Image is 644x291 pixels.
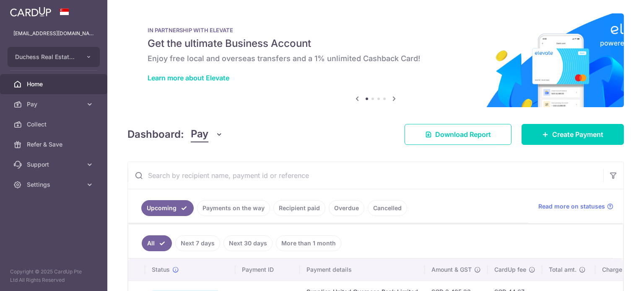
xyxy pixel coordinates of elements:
[276,235,341,251] a: More than 1 month
[602,265,636,274] span: Charge date
[27,160,82,169] span: Support
[223,235,273,251] a: Next 30 days
[10,7,51,17] img: CardUp
[27,80,82,88] span: Home
[368,200,407,216] a: Cancelled
[235,259,300,281] th: Payment ID
[27,100,82,108] span: Pay
[273,200,325,216] a: Recipient paid
[148,74,229,82] a: Learn more about Elevate
[127,13,624,107] img: Renovation banner
[27,180,82,189] span: Settings
[494,265,526,274] span: CardUp fee
[538,202,605,211] span: Read more on statuses
[27,120,82,129] span: Collect
[127,127,184,142] h4: Dashboard:
[435,129,491,139] span: Download Report
[329,200,364,216] a: Overdue
[148,54,604,64] h6: Enjoy free local and overseas transfers and a 1% unlimited Cashback Card!
[15,53,77,61] span: Duchess Real Estate Investment Pte Ltd
[128,162,603,189] input: Search by recipient name, payment id or reference
[191,126,208,142] span: Pay
[300,259,425,281] th: Payment details
[175,235,220,251] a: Next 7 days
[148,37,604,50] h5: Get the ultimate Business Account
[191,126,223,142] button: Pay
[552,129,603,139] span: Create Payment
[142,235,172,251] a: All
[152,265,170,274] span: Status
[405,124,512,145] a: Download Report
[549,265,576,274] span: Total amt.
[8,47,100,67] button: Duchess Real Estate Investment Pte Ltd
[538,202,613,211] a: Read more on statuses
[148,27,604,33] p: IN PARTNERSHIP WITH ELEVATE
[141,200,194,216] a: Upcoming
[197,200,270,216] a: Payments on the way
[522,124,624,145] a: Create Payment
[13,29,94,38] p: [EMAIL_ADDRESS][DOMAIN_NAME]
[431,265,472,274] span: Amount & GST
[27,140,82,149] span: Refer & Save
